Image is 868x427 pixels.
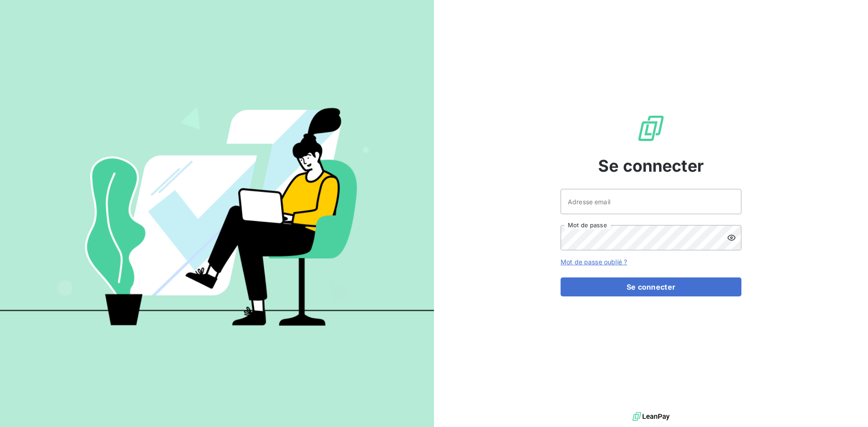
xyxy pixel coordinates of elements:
[561,189,741,214] input: placeholder
[561,258,627,266] a: Mot de passe oublié ?
[598,154,704,178] span: Se connecter
[637,114,665,143] img: Logo LeanPay
[561,277,741,296] button: Se connecter
[632,410,670,423] img: logo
